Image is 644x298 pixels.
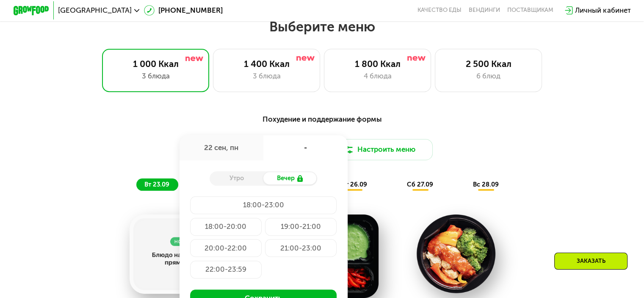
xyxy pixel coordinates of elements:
h2: Выберите меню [29,18,616,35]
div: 4 блюда [333,71,422,81]
div: 3 блюда [111,71,200,81]
div: 19:00-21:00 [265,218,337,236]
div: 1 800 Ккал [333,58,422,69]
div: 18:00-23:00 [190,196,337,214]
div: 21:00-23:00 [265,239,337,257]
div: поставщикам [507,7,553,14]
div: Похудение и поддержание формы [57,114,587,125]
span: вс 28.09 [473,181,499,188]
div: - [263,135,348,160]
div: 1 400 Ккал [222,58,311,69]
div: Заказать [554,253,627,270]
div: 22 сен, пн [180,135,264,160]
a: Вендинги [469,7,500,14]
span: [GEOGRAPHIC_DATA] [58,7,132,14]
a: [PHONE_NUMBER] [144,5,223,16]
div: 6 блюд [444,71,533,81]
span: сб 27.09 [407,181,433,188]
div: Личный кабинет [575,5,630,16]
div: 20:00-22:00 [190,239,262,257]
div: Утро [210,172,263,185]
div: 2 500 Ккал [444,58,533,69]
span: пт 26.09 [341,181,367,188]
span: вт 23.09 [144,181,169,188]
div: 22:00-23:59 [190,261,262,279]
div: 1 000 Ккал [111,58,200,69]
a: Качество еды [417,7,462,14]
div: 18:00-20:00 [190,218,262,236]
button: Настроить меню [326,139,433,161]
div: Вечер [263,172,317,185]
div: 3 блюда [222,71,311,81]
